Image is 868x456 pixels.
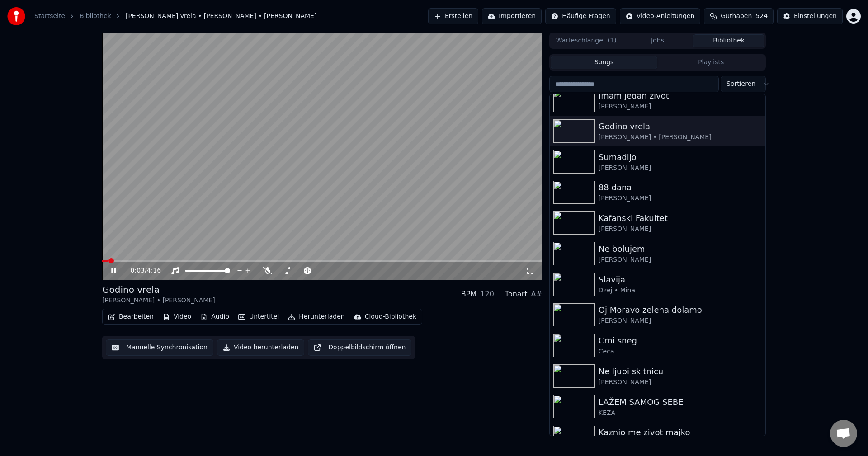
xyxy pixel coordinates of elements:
[608,36,617,45] span: ( 1 )
[777,8,843,24] button: Einstellungen
[599,151,762,164] div: Sumadijo
[599,255,762,264] div: [PERSON_NAME]
[599,102,762,111] div: [PERSON_NAME]
[622,34,693,47] button: Jobs
[599,286,762,295] div: Dzej • Mina
[599,120,762,133] div: Godino vrela
[480,289,494,300] div: 120
[599,426,762,439] div: Kaznio me zivot majko
[217,339,304,356] button: Video herunterladen
[620,8,701,24] button: Video-Anleitungen
[599,273,762,286] div: Slavija
[545,8,616,24] button: Häufige Fragen
[657,56,764,69] button: Playlists
[34,12,65,21] a: Startseite
[505,289,528,300] div: Tonart
[599,89,762,102] div: Imam jedan zivot
[755,12,768,21] span: 524
[34,12,316,21] nav: breadcrumb
[428,8,478,24] button: Erstellen
[235,310,283,323] button: Untertitel
[599,243,762,255] div: Ne bolujem
[159,310,195,323] button: Video
[599,409,762,418] div: KEZA
[106,339,213,356] button: Manuelle Synchronisation
[599,225,762,234] div: [PERSON_NAME]
[126,12,316,21] span: [PERSON_NAME] vrela • [PERSON_NAME] • [PERSON_NAME]
[147,266,161,275] span: 4:16
[284,310,348,323] button: Herunterladen
[197,310,233,323] button: Audio
[726,80,755,89] span: Sortieren
[7,7,25,25] img: youka
[599,378,762,387] div: [PERSON_NAME]
[80,12,111,21] a: Bibliothek
[599,212,762,225] div: Kafanski Fakultet
[308,339,411,356] button: Doppelbildschirm öffnen
[599,181,762,194] div: 88 dana
[461,289,476,300] div: BPM
[531,289,542,300] div: A#
[599,304,762,316] div: Oj Moravo zelena dolamo
[551,34,622,47] button: Warteschlange
[794,12,837,21] div: Einstellungen
[599,316,762,325] div: [PERSON_NAME]
[599,194,762,203] div: [PERSON_NAME]
[599,164,762,173] div: [PERSON_NAME]
[599,334,762,347] div: Crni sneg
[599,347,762,356] div: Ceca
[721,12,752,21] span: Guthaben
[102,283,215,296] div: Godino vrela
[704,8,774,24] button: Guthaben524
[693,34,764,47] button: Bibliothek
[599,133,762,142] div: [PERSON_NAME] • [PERSON_NAME]
[482,8,542,24] button: Importieren
[365,312,416,321] div: Cloud-Bibliothek
[830,420,857,447] a: Chat öffnen
[551,56,658,69] button: Songs
[131,266,145,275] span: 0:03
[104,310,157,323] button: Bearbeiten
[102,296,215,305] div: [PERSON_NAME] • [PERSON_NAME]
[599,396,762,409] div: LAŽEM SAMOG SEBE
[599,365,762,378] div: Ne ljubi skitnicu
[131,266,152,275] div: /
